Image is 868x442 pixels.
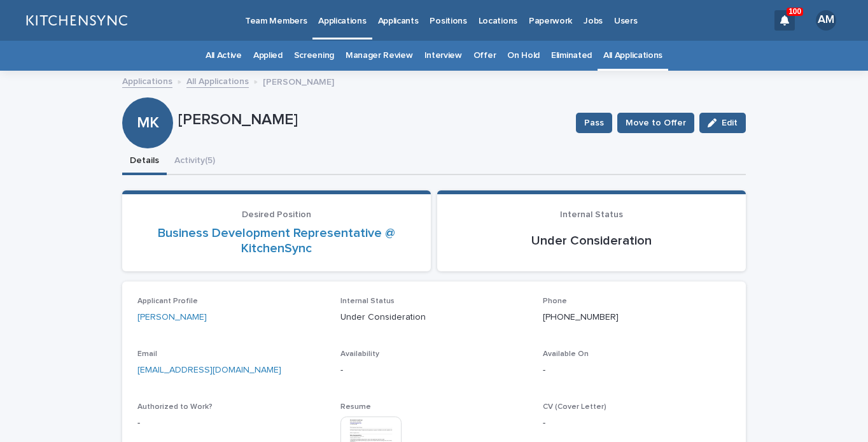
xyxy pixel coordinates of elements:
p: [PERSON_NAME] [263,74,334,88]
a: [PERSON_NAME] [137,311,207,324]
span: Desired Position [242,210,311,219]
a: All Applications [186,73,249,88]
button: Activity (5) [167,148,223,175]
span: Internal Status [560,210,623,219]
a: Applications [122,73,172,88]
span: Email [137,350,157,358]
p: Under Consideration [340,311,528,324]
p: Under Consideration [452,233,731,248]
div: 100 [774,10,795,31]
a: Offer [473,41,496,71]
div: AM [816,10,836,31]
p: - [340,364,528,377]
a: Manager Review [346,41,413,71]
span: Move to Offer [626,117,686,129]
span: Phone [543,297,567,305]
button: Details [122,148,167,175]
a: All Applications [603,41,662,71]
span: Availability [340,350,379,358]
a: Eliminated [551,41,592,71]
button: Pass [576,113,612,133]
p: [PERSON_NAME] [178,111,566,129]
p: - [137,417,325,430]
a: Business Development Representative @ KitchenSync [137,225,416,256]
p: 100 [788,7,801,16]
button: Edit [699,113,746,133]
a: Screening [294,41,334,71]
span: Resume [340,403,371,411]
p: - [543,417,731,430]
a: Applied [253,41,283,71]
a: [EMAIL_ADDRESS][DOMAIN_NAME] [137,366,281,374]
p: - [543,364,731,377]
div: MK [122,62,173,132]
span: CV (Cover Letter) [543,403,606,411]
span: Internal Status [340,297,395,305]
span: Applicant Profile [137,297,198,305]
span: Authorized to Work? [137,403,213,411]
a: All Active [206,41,242,71]
button: Move to Offer [617,113,694,133]
img: lGNCzQTxQVKGkIr0XjOy [25,8,127,33]
span: Available On [543,350,589,358]
span: Pass [584,117,604,129]
a: On Hold [507,41,540,71]
a: [PHONE_NUMBER] [543,313,619,322]
span: Edit [722,118,738,127]
a: Interview [424,41,462,71]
